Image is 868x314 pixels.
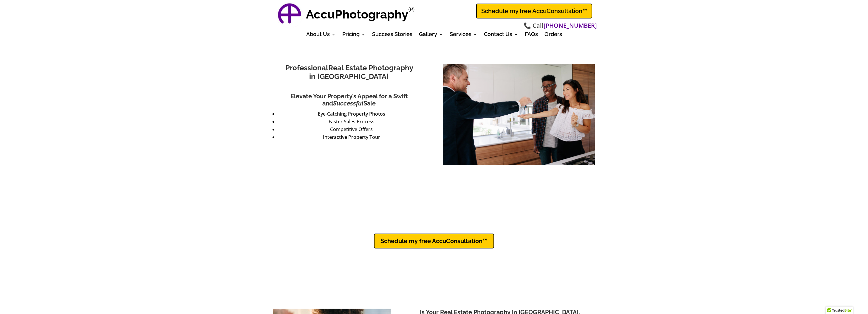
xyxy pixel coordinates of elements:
[278,125,425,133] li: Competitive Offers
[544,21,597,30] a: [PHONE_NUMBER]
[484,32,518,39] a: Contact Us
[450,32,477,39] a: Services
[333,100,363,107] em: Successful
[476,4,592,18] a: Schedule my free AccuConsultation™
[419,32,443,39] a: Gallery
[520,212,531,219] strong: FREE
[408,5,415,14] sup: Registered Trademark
[525,32,538,39] a: FAQs
[743,104,868,314] iframe: Widget - Botsonic
[278,133,425,141] li: Interactive Property Tour
[278,110,425,118] li: Eye-Catching Property Photos
[291,203,577,228] p: Discover how AccuPhotography enhances your property marketing with expert real estate photography...
[342,32,366,39] a: Pricing
[309,72,389,81] span: in [GEOGRAPHIC_DATA]
[276,1,303,28] a: AccuPhotography Logo - Professional Real Estate Photography and Media Services in Dallas, Texas
[276,1,303,28] img: AccuPhotography
[273,93,425,110] h2: Elevate Your Property’s Appeal for a Swift and Sale
[443,64,595,165] img: Professional-Real-Estate-Photography-Dallas-Fort-Worth-Realtor-Keys-Buyer
[328,63,413,72] span: Real Estate Photography
[306,32,336,39] a: About Us
[273,64,425,84] h1: Professional
[544,32,562,39] a: Orders
[278,118,425,125] li: Faster Sales Process
[524,21,597,30] span: 📞 Call
[291,193,577,203] h2: Ready to Elevate Your Property Marketing?
[372,32,412,39] a: Success Stories
[374,234,494,248] a: Schedule my free AccuConsultation™
[306,7,408,21] strong: AccuPhotography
